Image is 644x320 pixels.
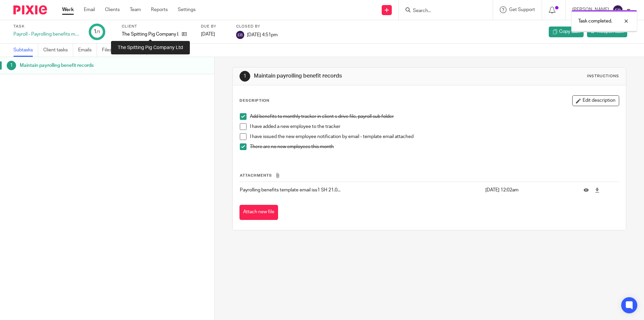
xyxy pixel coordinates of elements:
a: Work [62,6,74,13]
a: Emails [78,44,97,57]
p: Description [239,98,269,103]
p: The Spitting Pig Company Ltd [122,31,178,38]
a: Client tasks [43,44,73,57]
a: Subtasks [13,44,38,57]
label: Closed by [236,24,278,29]
a: Clients [105,6,120,13]
h1: Maintain payrolling benefit records [20,60,145,71]
a: Download [595,187,600,193]
a: Team [130,6,141,13]
div: 1 [7,61,16,70]
small: /1 [97,30,100,34]
span: [DATE] 4:51pm [247,32,278,37]
p: I have issued the new employee notification by email - template email attached [250,133,619,140]
div: 1 [239,71,250,82]
p: [DATE] 12:02am [485,187,574,193]
a: Files [102,44,117,57]
span: Attachments [240,174,272,177]
img: Pixie [13,5,47,14]
div: [DATE] [201,31,228,38]
a: Notes (0) [122,44,147,57]
p: Task completed. [578,18,612,25]
label: Task [13,24,80,29]
p: Payrolling benefits template email iss1 SH 21.0... [240,187,482,193]
label: Client [122,24,193,29]
button: Edit description [572,95,619,106]
a: Email [84,6,95,13]
h1: Maintain payrolling benefit records [254,73,444,80]
label: Due by [201,24,228,29]
p: There are no new employees this month [250,143,619,150]
div: Instructions [587,74,619,79]
button: Attach new file [239,205,278,220]
a: Settings [178,6,196,13]
p: I have added a new employee to the tracker [250,123,619,130]
img: svg%3E [612,5,623,15]
div: 1 [94,28,100,36]
p: Add benefits to monthly tracker in client s drive file, payroll sub folder [250,113,619,120]
img: svg%3E [236,31,244,39]
a: Audit logs [152,44,177,57]
div: Payroll - Payrolling benefits monthly task [13,31,80,38]
a: Reports [151,6,168,13]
